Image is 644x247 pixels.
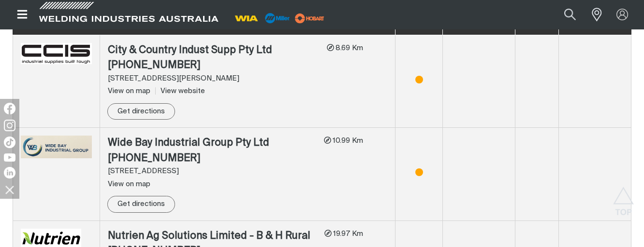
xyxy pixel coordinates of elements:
[331,137,363,144] span: 10.99 Km
[108,229,317,244] div: Nutrien Ag Solutions Limited - B & H Rural
[155,87,205,95] a: View website
[292,14,327,22] a: miller
[4,153,15,162] img: YouTube
[4,120,15,131] img: Instagram
[613,187,634,208] button: Scroll to top
[108,180,150,188] span: View on map
[108,166,316,177] div: [STREET_ADDRESS]
[1,181,18,198] img: hide socials
[108,73,319,84] div: [STREET_ADDRESS][PERSON_NAME]
[292,11,327,26] img: miller
[4,167,15,178] img: LinkedIn
[4,103,15,114] img: Facebook
[108,136,316,151] div: Wide Bay Industrial Group Pty Ltd
[334,44,363,52] span: 8.69 Km
[4,137,15,148] img: TikTok
[108,151,316,166] div: [PHONE_NUMBER]
[107,196,175,213] a: Get directions
[542,4,586,26] input: Product name or item number...
[107,103,175,120] a: Get directions
[332,230,363,237] span: 19.97 Km
[21,43,92,64] img: City & Country Indust Supp Pty Ltd
[21,136,92,158] img: Wide Bay Industrial Group Pty Ltd
[108,58,319,73] div: [PHONE_NUMBER]
[108,43,319,58] div: City & Country Indust Supp Pty Ltd
[108,87,150,95] span: View on map
[554,4,586,26] button: Search products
